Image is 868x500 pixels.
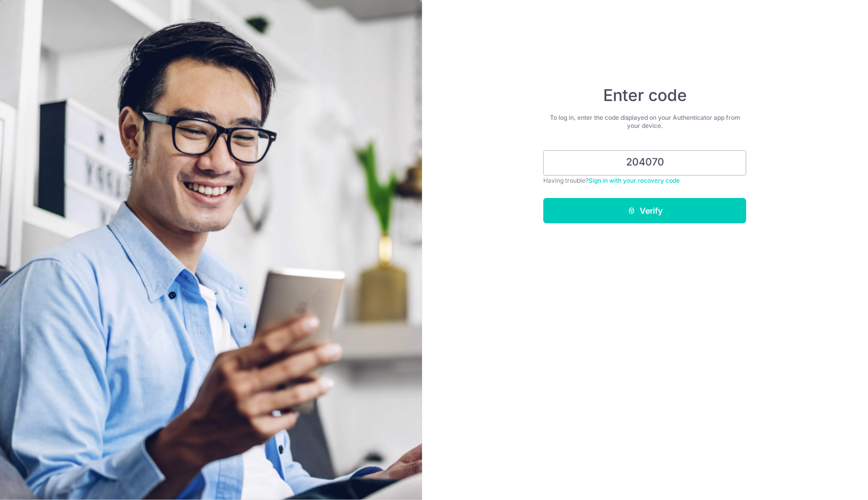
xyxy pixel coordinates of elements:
h4: Enter code [543,85,746,106]
button: Verify [543,198,746,223]
div: To log in, enter the code displayed on your Authenticator app from your device. [543,114,746,130]
a: Sign in with your recovery code [588,177,680,184]
input: Enter 6 digit code [543,150,746,176]
div: Having trouble? [543,176,746,186]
